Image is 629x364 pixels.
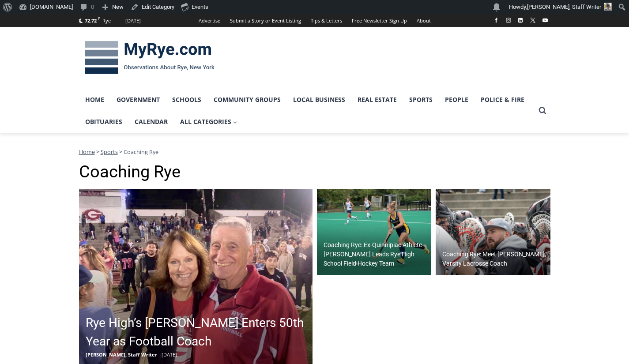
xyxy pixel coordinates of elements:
[535,103,550,119] button: View Search Form
[86,351,157,358] span: [PERSON_NAME], Staff Writer
[79,162,550,182] h1: Coaching Rye
[475,89,531,111] a: Police & Fire
[119,148,122,156] span: >
[442,250,548,268] h2: Coaching Rye: Meet [PERSON_NAME], Varsity Lacrosse Coach
[527,4,601,10] span: [PERSON_NAME], Staff Writer
[174,111,244,133] a: All Categories
[324,240,429,268] h2: Coaching Rye: Ex-Quinnipiac Athlete [PERSON_NAME] Leads Rye High School Field Hockey Team
[403,89,439,111] a: Sports
[317,189,432,275] img: (PHOTO: Valerie Perkins played field hockey at Quinnipiac University. Contributed.)
[491,15,501,26] a: Facebook
[102,17,111,25] div: Rye
[436,189,550,275] a: Coaching Rye: Meet [PERSON_NAME], Varsity Lacrosse Coach
[96,148,99,156] span: >
[225,14,306,27] a: Submit a Story or Event Listing
[194,14,225,27] a: Advertise
[207,89,287,111] a: Community Groups
[439,89,475,111] a: People
[86,314,310,351] h2: Rye High’s [PERSON_NAME] Enters 50th Year as Football Coach
[317,189,432,275] a: Coaching Rye: Ex-Quinnipiac Athlete [PERSON_NAME] Leads Rye High School Field Hockey Team
[287,89,351,111] a: Local Business
[125,17,141,25] div: [DATE]
[162,351,177,358] span: [DATE]
[351,89,403,111] a: Real Estate
[515,15,526,26] a: Linkedin
[604,3,612,11] img: (PHOTO: MyRye.com 2024 Head Intern, Editor and now Staff Writer Charlie Morris. Contributed.)Char...
[128,111,174,133] a: Calendar
[540,15,550,26] a: YouTube
[503,15,514,26] a: Instagram
[194,14,436,27] nav: Secondary Navigation
[436,189,550,275] img: (PHOTO: Rye High School Boys Varsity Lacrosse Head Coach Steve Lennon. He also serves as Modified...
[180,117,237,127] span: All Categories
[306,14,347,27] a: Tips & Letters
[158,351,160,358] span: -
[101,148,118,156] a: Sports
[412,14,436,27] a: About
[124,148,158,156] span: Coaching Rye
[79,89,110,111] a: Home
[527,15,538,26] a: X
[110,89,166,111] a: Government
[79,111,128,133] a: Obituaries
[347,14,412,27] a: Free Newsletter Sign Up
[79,147,550,156] nav: Breadcrumbs
[166,89,207,111] a: Schools
[98,16,100,21] span: F
[85,17,97,24] span: 72.72
[79,89,535,133] nav: Primary Navigation
[79,148,95,156] a: Home
[79,35,220,81] img: MyRye.com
